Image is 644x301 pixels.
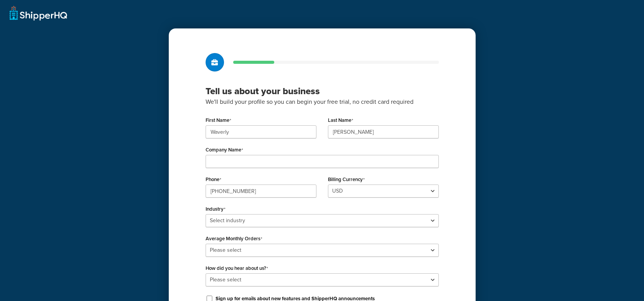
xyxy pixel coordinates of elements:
label: Last Name [328,117,353,123]
label: Billing Currency [328,176,365,183]
label: Average Monthly Orders [206,236,262,242]
label: Phone [206,176,221,183]
label: Company Name [206,147,243,153]
label: How did you hear about us? [206,265,268,271]
label: Industry [206,206,226,212]
label: First Name [206,117,231,123]
h3: Tell us about your business [206,85,439,97]
p: We'll build your profile so you can begin your free trial, no credit card required [206,97,439,107]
